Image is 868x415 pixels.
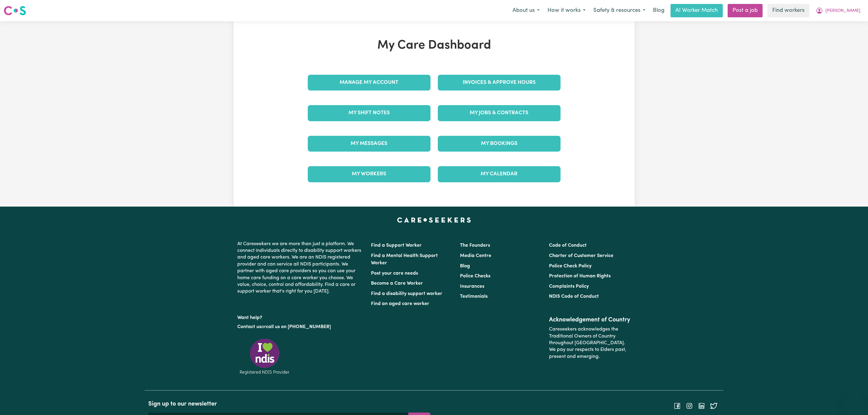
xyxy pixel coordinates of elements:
[549,264,592,269] a: Police Check Policy
[4,4,26,18] a: Careseekers logo
[698,403,705,408] a: Follow Careseekers on LinkedIn
[304,38,564,53] h1: My Care Dashboard
[266,324,331,329] a: call us on [PHONE_NUMBER]
[308,105,431,121] a: My Shift Notes
[549,324,631,362] p: Careseekers acknowledges the Traditional Owners of Country throughout [GEOGRAPHIC_DATA]. We pay o...
[549,253,613,258] a: Charter of Customer Service
[438,75,561,91] a: Invoices & Approve Hours
[549,316,631,324] h2: Acknowledgement of Country
[671,4,723,17] a: AI Worker Match
[371,291,442,296] a: Find a disability support worker
[549,243,587,248] a: Code of Conduct
[237,324,261,329] a: Contact us
[509,4,544,17] button: About us
[371,301,429,306] a: Find an aged care worker
[549,294,599,299] a: NDIS Code of Conduct
[371,271,418,276] a: Post your care needs
[397,218,471,222] a: Careseekers home page
[438,105,561,121] a: My Jobs & Contracts
[308,136,431,152] a: My Messages
[460,253,491,258] a: Media Centre
[237,321,364,333] p: or
[844,391,863,410] iframe: Button to launch messaging window, conversation in progress
[308,166,431,182] a: My Workers
[460,243,490,248] a: The Founders
[148,400,430,408] h2: Sign up to our newsletter
[549,274,611,279] a: Protection of Human Rights
[371,281,423,286] a: Become a Care Worker
[686,403,693,408] a: Follow Careseekers on Instagram
[549,284,589,289] a: Complaints Policy
[4,5,26,16] img: Careseekers logo
[237,338,292,376] img: Registered NDIS provider
[649,4,668,17] a: Blog
[308,75,431,91] a: Manage My Account
[710,403,717,408] a: Follow Careseekers on Twitter
[371,243,422,248] a: Find a Support Worker
[544,4,589,17] button: How it works
[589,4,649,17] button: Safety & resources
[460,294,488,299] a: Testimonials
[438,136,561,152] a: My Bookings
[460,274,490,279] a: Police Checks
[728,4,763,17] a: Post a job
[825,8,860,14] span: [PERSON_NAME]
[460,284,484,289] a: Insurances
[438,166,561,182] a: My Calendar
[460,264,470,269] a: Blog
[371,253,438,266] a: Find a Mental Health Support Worker
[237,312,364,321] p: Want help?
[674,403,681,408] a: Follow Careseekers on Facebook
[237,238,364,297] p: At Careseekers we are more than just a platform. We connect individuals directly to disability su...
[812,4,864,17] button: My Account
[767,4,809,17] a: Find workers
